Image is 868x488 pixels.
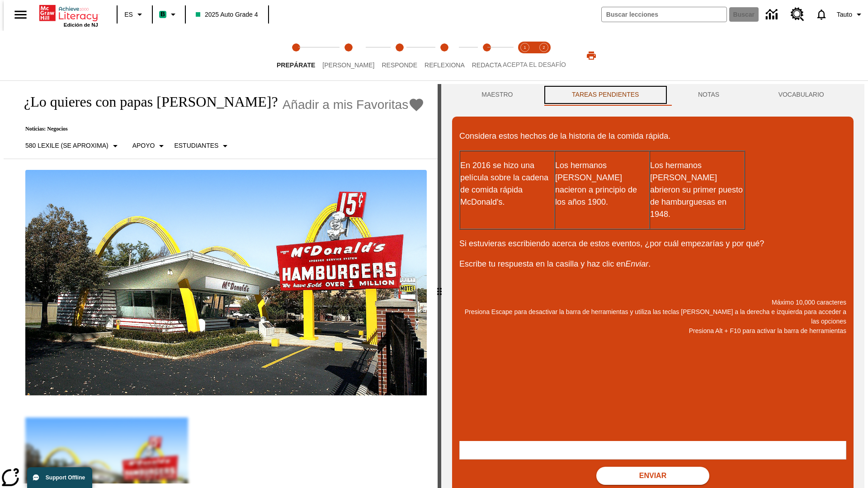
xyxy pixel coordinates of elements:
[129,138,171,154] button: Tipo de apoyo, Apoyo
[382,61,417,69] span: Responde
[170,138,234,154] button: Seleccionar estudiante
[602,7,726,22] input: Buscar campo
[459,130,846,142] p: Considera estos hechos de la historia de la comida rápida.
[531,31,557,80] button: Acepta el desafío contesta step 2 of 2
[174,141,218,150] p: Estudiantes
[512,31,538,80] button: Acepta el desafío lee step 1 of 2
[785,2,810,27] a: Centro de recursos, Se abrirá en una pestaña nueva.
[472,61,502,69] span: Redacta
[283,97,425,113] button: Añadir a mis Favoritas - ¿Lo quieres con papas fritas?
[749,84,854,106] button: VOCABULARIO
[441,84,864,488] div: activity
[374,31,425,80] button: Responde step 3 of 5
[39,3,98,28] div: Portada
[7,1,34,28] button: Abrir el menú lateral
[577,47,606,64] button: Imprimir
[25,141,108,150] p: 580 Lexile (Se aproxima)
[417,31,472,80] button: Reflexiona step 4 of 5
[810,3,833,26] a: Notificaciones
[650,160,744,221] p: Los hermanos [PERSON_NAME] abrieron su primer puesto de hamburguesas en 1948.
[459,326,846,336] p: Presiona Alt + F10 para activar la barra de herramientas
[22,138,124,154] button: Seleccione Lexile, 580 Lexile (Se aproxima)
[14,94,278,110] h1: ¿Lo quieres con papas [PERSON_NAME]?
[120,6,149,23] button: Lenguaje: ES, Selecciona un idioma
[452,84,854,106] div: Instructional Panel Tabs
[46,474,85,481] span: Support Offline
[555,160,649,208] p: Los hermanos [PERSON_NAME] nacieron a principio de los años 1900.
[322,61,374,69] span: [PERSON_NAME]
[760,2,785,27] a: Centro de información
[277,61,315,69] span: Prepárate
[625,259,648,268] em: Enviar
[4,7,132,15] body: Máximo 10,000 caracteres Presiona Escape para desactivar la barra de herramientas y utiliza las t...
[460,160,554,208] p: En 2016 se hizo una película sobre la cadena de comida rápida McDonald's.
[315,31,382,80] button: Lee step 2 of 5
[160,9,165,20] span: B
[27,467,92,488] button: Support Offline
[438,84,441,488] div: Pulsa la tecla de intro o la barra espaciadora y luego presiona las flechas de derecha e izquierd...
[833,6,868,23] button: Perfil/Configuración
[459,238,846,250] p: Si estuvieras escribiendo acerca de estos eventos, ¿por cuál empezarías y por qué?
[132,141,155,150] p: Apoyo
[269,31,322,80] button: Prepárate step 1 of 5
[669,84,749,106] button: NOTAS
[14,126,425,132] p: Noticias: Negocios
[837,10,852,19] span: Tauto
[124,10,133,19] span: ES
[542,45,545,50] text: 2
[425,61,465,69] span: Reflexiona
[465,31,509,80] button: Redacta step 5 of 5
[524,45,526,50] text: 1
[156,6,182,23] button: Boost El color de la clase es verde menta. Cambiar el color de la clase.
[25,170,427,396] img: Uno de los primeros locales de McDonald's, con el icónico letrero rojo y los arcos amarillos.
[283,98,409,112] span: Añadir a mis Favoritas
[596,467,709,485] button: Enviar
[459,307,846,326] p: Presiona Escape para desactivar la barra de herramientas y utiliza las teclas [PERSON_NAME] a la ...
[64,22,98,28] span: Edición de NJ
[459,258,846,270] p: Escribe tu respuesta en la casilla y haz clic en .
[4,84,438,483] div: reading
[459,298,846,307] p: Máximo 10,000 caracteres
[503,61,566,68] span: ACEPTA EL DESAFÍO
[196,10,258,19] span: 2025 Auto Grade 4
[452,84,542,106] button: Maestro
[542,84,669,106] button: TAREAS PENDIENTES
